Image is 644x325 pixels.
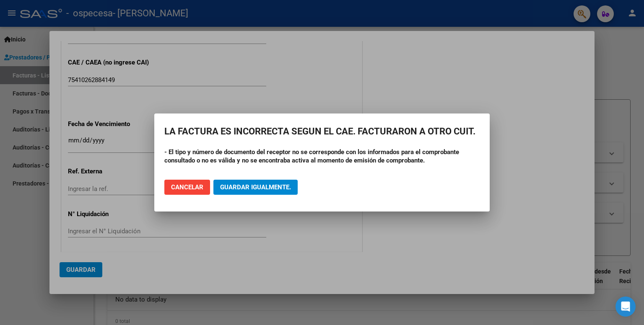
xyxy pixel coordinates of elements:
[164,124,480,139] h2: LA FACTURA ES INCORRECTA SEGUN EL CAE. FACTURARON A OTRO CUIT.
[171,183,203,191] span: Cancelar
[615,297,636,317] div: Open Intercom Messenger
[164,180,210,195] button: Cancelar
[213,180,298,195] button: Guardar igualmente.
[164,148,459,164] strong: - El tipo y número de documento del receptor no se corresponde con los informados para el comprob...
[220,183,291,191] span: Guardar igualmente.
